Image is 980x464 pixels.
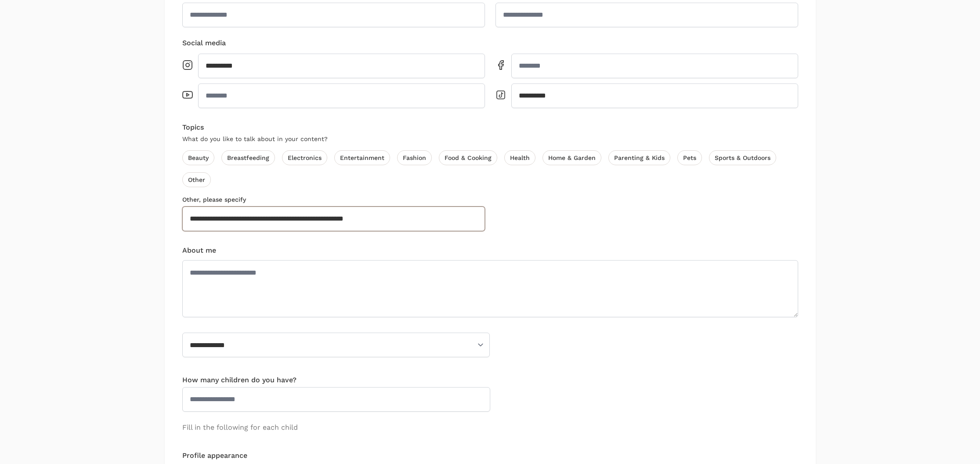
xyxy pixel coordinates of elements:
[677,150,702,165] label: Pets
[282,150,327,165] label: Electronics
[608,150,670,165] label: Parenting & Kids
[334,150,390,165] label: Entertainment
[709,150,776,165] label: Sports & Outdoors
[182,172,211,187] label: Other
[182,246,216,254] label: About me
[439,150,497,165] label: Food & Cooking
[221,150,275,165] label: Breastfeeding
[182,376,297,384] label: How many children do you have?
[504,150,535,165] label: Health
[182,450,798,461] h4: Profile appearance
[182,196,246,203] label: Other, please specify
[182,422,798,433] h5: Fill in the following for each child
[397,150,432,165] label: Fashion
[182,134,798,143] p: What do you like to talk about in your content?
[542,150,601,165] label: Home & Garden
[182,38,798,48] h4: Social media
[182,150,214,165] label: Beauty
[182,122,798,133] h4: Topics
